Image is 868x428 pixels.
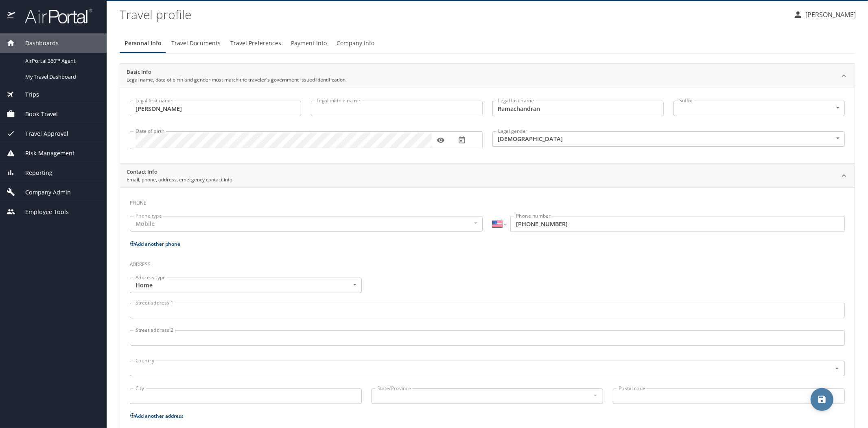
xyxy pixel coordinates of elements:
div: Basic InfoLegal name, date of birth and gender must match the traveler's government-issued identi... [120,88,855,163]
span: Book Travel [15,110,58,119]
div: Basic InfoLegal name, date of birth and gender must match the traveler's government-issued identi... [120,64,855,88]
span: My Travel Dashboard [25,73,97,81]
span: Trips [15,90,39,99]
button: [PERSON_NAME] [790,7,859,22]
h3: Phone [130,194,845,208]
span: Company Info [337,38,374,49]
span: Company Admin [15,188,71,197]
span: Reporting [15,168,52,177]
span: Dashboards [15,39,59,48]
h3: Address [130,256,845,269]
span: Travel Documents [171,38,221,49]
span: Employee Tools [15,207,69,216]
span: AirPortal 360™ Agent [25,57,97,65]
span: Risk Management [15,149,74,158]
div: ​ [673,101,845,116]
p: Legal name, date of birth and gender must match the traveler's government-issued identification. [127,76,347,84]
span: Payment Info [291,38,327,49]
button: save [811,388,833,411]
p: [PERSON_NAME] [803,10,856,20]
span: Travel Preferences [230,38,281,49]
button: Add another phone [130,240,180,247]
div: Mobile [130,216,483,232]
button: Add another address [130,413,184,419]
h1: Travel profile [120,2,787,27]
div: [DEMOGRAPHIC_DATA] [492,131,845,147]
h2: Basic Info [127,68,347,76]
button: Open [832,364,842,373]
div: Profile [120,33,855,53]
img: icon-airportal.png [7,8,16,24]
span: Travel Approval [15,129,68,138]
img: airportal-logo.png [16,8,92,24]
p: Email, phone, address, emergency contact info [127,176,232,183]
div: Home [130,278,362,293]
h2: Contact Info [127,168,232,176]
div: Contact InfoEmail, phone, address, emergency contact info [120,163,855,188]
span: Personal Info [125,38,162,49]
